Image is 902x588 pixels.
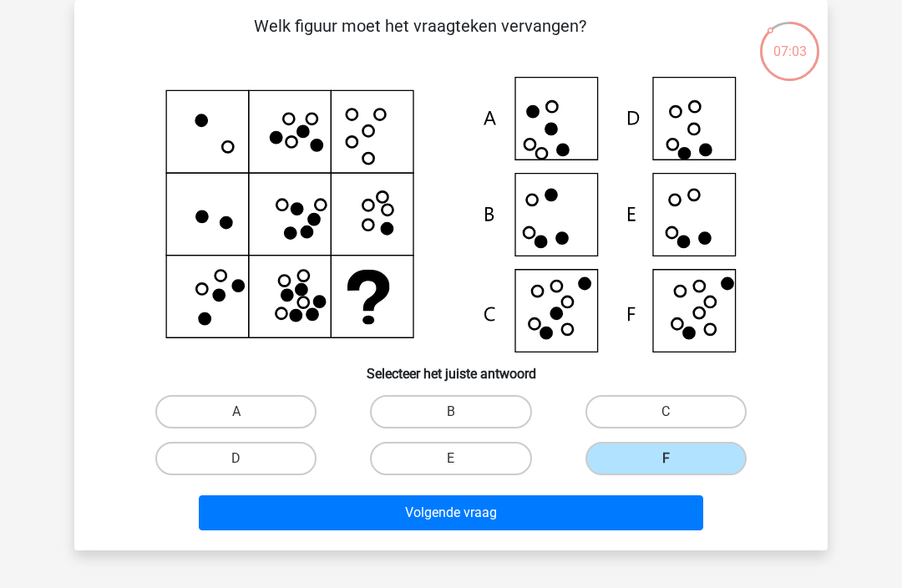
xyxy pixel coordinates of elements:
[370,442,531,475] label: E
[585,442,747,475] label: F
[585,395,747,428] label: C
[758,20,821,62] div: 07:03
[155,442,317,475] label: D
[199,495,704,530] button: Volgende vraag
[101,352,801,382] h6: Selecteer het juiste antwoord
[370,395,531,428] label: B
[155,395,317,428] label: A
[101,13,738,63] p: Welk figuur moet het vraagteken vervangen?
